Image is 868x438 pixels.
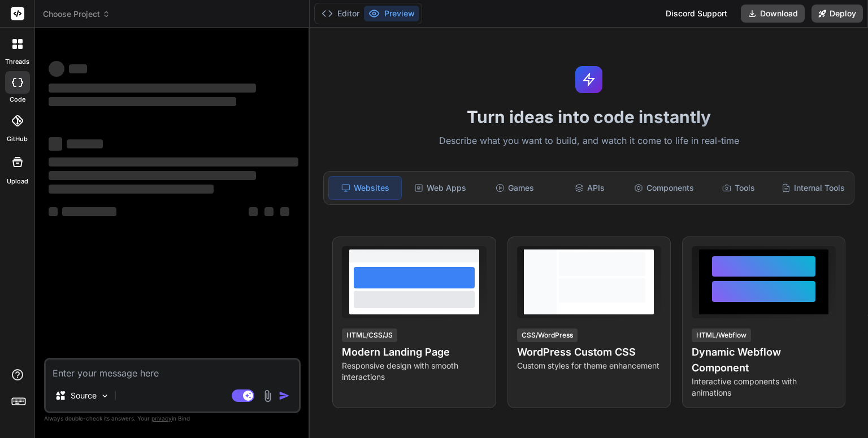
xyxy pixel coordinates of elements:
div: CSS/WordPress [517,328,578,342]
span: ‌ [49,61,64,77]
button: Deploy [811,5,863,23]
label: threads [5,57,29,67]
p: Always double-check its answers. Your in Bind [44,413,301,424]
h4: WordPress Custom CSS [517,344,661,360]
span: ‌ [67,139,103,148]
p: Responsive design with smooth interactions [342,360,486,383]
button: Preview [364,6,419,21]
span: Choose Project [43,8,110,20]
div: Websites [328,176,402,200]
span: ‌ [49,84,256,93]
span: ‌ [49,207,58,216]
h1: Turn ideas into code instantly [316,107,861,127]
label: code [10,95,25,104]
p: Custom styles for theme enhancement [517,360,661,371]
h4: Dynamic Webflow Component [692,344,836,376]
div: HTML/Webflow [692,328,751,342]
div: Discord Support [659,5,734,23]
p: Interactive components with animations [692,376,836,398]
div: Games [479,176,551,200]
img: attachment [261,389,274,402]
div: Components [628,176,700,200]
p: Describe what you want to build, and watch it come to life in real-time [316,134,861,148]
button: Download [741,5,805,23]
span: ‌ [280,207,289,216]
button: Editor [317,6,364,21]
span: ‌ [264,207,274,216]
span: ‌ [49,171,256,180]
span: ‌ [49,137,62,151]
span: ‌ [49,185,214,194]
span: ‌ [62,207,116,216]
span: ‌ [49,97,236,106]
p: Source [71,390,97,401]
div: Internal Tools [777,176,849,200]
div: Tools [702,176,775,200]
img: Pick Models [100,391,110,401]
label: Upload [7,177,28,186]
div: APIs [553,176,626,200]
div: Web Apps [404,176,476,200]
span: privacy [151,415,172,422]
label: GitHub [7,134,28,144]
span: ‌ [49,157,298,167]
h4: Modern Landing Page [342,344,486,360]
span: ‌ [249,207,258,216]
img: icon [279,390,290,401]
span: ‌ [69,64,87,73]
div: HTML/CSS/JS [342,328,397,342]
